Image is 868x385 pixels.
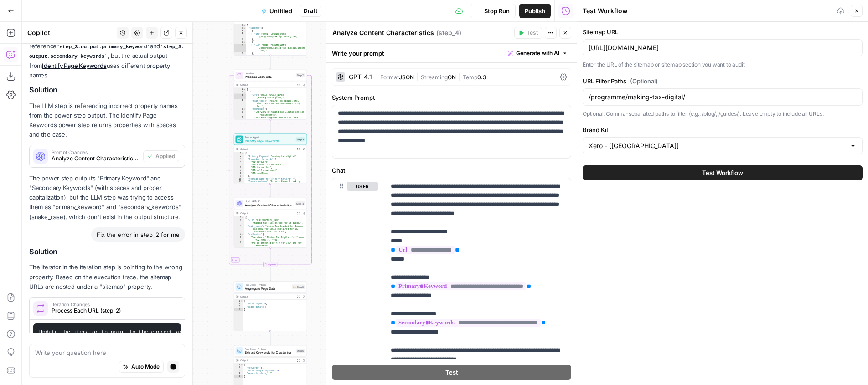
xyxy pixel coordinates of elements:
div: 6 [234,241,244,247]
input: Xero - [UK] [589,141,846,150]
span: Toggle code folding, rows 1 through 21 [242,216,244,219]
button: user [347,182,378,191]
span: JSON [399,74,414,81]
div: 10 [234,178,244,180]
span: Run Code · Python [245,283,290,287]
span: Test [445,368,458,377]
p: The iterator in the iteration step is pointing to the wrong property. Based on the execution trac... [29,262,185,291]
span: Iteration [245,71,294,75]
span: Toggle code folding, rows 1 through 103 [243,24,246,27]
p: The power step outputs "Primary Keyword" and "Secondary Keywords" (with spaces and proper capital... [29,174,185,222]
p: Enter the URL of the sitemap or sitemap section you want to audit [583,60,863,69]
div: 2 [234,27,246,30]
div: 1 [234,152,244,155]
div: 1 [234,24,246,27]
div: 3 [234,225,244,233]
div: 1 [234,364,243,366]
h2: Solution [29,86,185,94]
button: Publish [519,4,551,18]
div: 5 [234,164,244,166]
g: Edge from step_2-iteration-end to step_5 [269,267,271,281]
span: Untitled [269,6,292,15]
div: Step 5 [292,284,305,289]
button: Generate with AI [504,47,571,59]
code: Update the iterator to point to the correct array property. Change the iterator from "step_1.output" [39,329,350,335]
p: Optional: Comma-separated paths to filter (e.g., /blog/, /guides/). Leave empty to include all URLs. [583,109,863,118]
div: 4 [234,99,246,108]
span: Draft [304,7,317,15]
div: 7 [234,247,244,253]
div: Complete [263,262,277,267]
div: 2 [234,219,244,225]
span: Toggle code folding, rows 2 through 22 [243,91,246,93]
div: 2 [234,155,244,158]
div: Write your prompt [326,44,577,62]
button: Applied [143,150,179,162]
div: 8 [234,52,246,55]
span: Power Agent [245,135,294,139]
div: 5 [234,38,246,41]
span: Format [380,74,399,81]
div: 7 [234,169,244,172]
span: Run Code · Python [245,347,294,350]
p: The LLM step is referencing incorrect property names from the power step output. The Identify Pag... [29,101,185,140]
button: Test [514,27,542,39]
span: 0.3 [477,74,486,81]
div: Step 4 [295,201,305,205]
span: Auto Mode [131,363,160,371]
span: Toggle code folding, rows 9 through 11 [243,55,246,58]
div: Run Code · PythonAggregate Page DataStep 5Output{ "total_pages":0, "pages_data":[]} [234,281,307,331]
span: | [376,72,380,81]
code: step_3.output.primary_keyword [57,44,150,50]
span: Test [527,29,538,37]
div: 4 [234,308,243,311]
span: Streaming [421,74,448,81]
div: 4 [234,372,243,375]
div: 7 [234,116,246,122]
div: 4 [234,32,246,38]
span: Iteration Changes [52,302,176,307]
div: 7 [234,44,246,52]
span: Publish [525,6,545,15]
button: Auto Mode [119,361,164,373]
span: Temp [463,74,477,81]
span: Test Workflow [702,168,743,177]
div: Output [240,211,294,215]
label: Chat [332,166,571,175]
div: 3 [234,369,243,372]
div: 6 [234,41,246,44]
span: Generate with AI [516,49,559,57]
div: Output [240,19,294,23]
span: Toggle code folding, rows 4 through 9 [242,233,244,236]
span: Toggle code folding, rows 3 through 5 [243,30,246,32]
span: Analyze Content Characteristics [245,203,294,207]
div: Output [240,359,294,362]
button: Test Workflow [583,165,863,180]
div: 3 [234,94,246,99]
span: | [456,72,463,81]
label: Sitemap URL [583,27,863,36]
span: Process Each URL (step_2) [52,307,176,315]
div: GPT-4.1 [349,74,372,80]
div: Output [240,295,294,298]
input: https://example.com/blog-sitemap.xml [589,43,857,52]
div: 1 [234,88,246,91]
div: 3 [234,30,246,32]
div: Power AgentIdentify Page KeywordsStep 3Output{ "Primary Keyword":"making tax digital", "Secondary... [234,133,307,184]
div: Copilot [27,28,114,37]
div: 1 [234,299,243,302]
div: Step 6 [296,349,305,353]
span: ( step_4 ) [436,28,461,37]
label: System Prompt [332,93,571,102]
div: 5 [234,108,246,111]
span: Applied [155,152,175,160]
span: Extract Keywords for Clustering [245,350,294,355]
div: Step 2 [296,73,305,77]
span: | [414,72,421,81]
span: Toggle code folding, rows 1 through 12 [242,152,244,155]
span: (Optional) [630,77,658,86]
div: 1 [234,216,244,219]
div: 3 [234,158,244,160]
span: Toggle code folding, rows 1 through 702 [243,88,246,91]
label: Brand Kit [583,125,863,134]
